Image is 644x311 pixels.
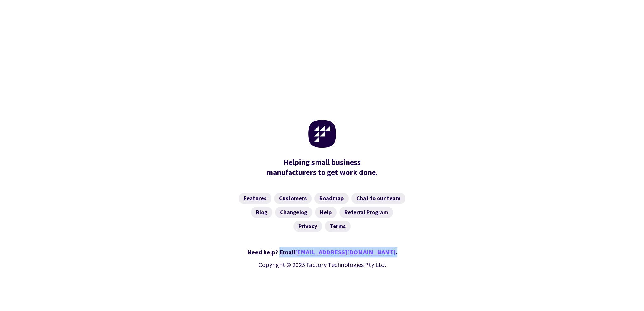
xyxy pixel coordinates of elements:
a: Help [315,207,337,218]
a: Customers [274,193,312,204]
a: Changelog [275,207,312,218]
div: manufacturers to get work done. [264,157,381,177]
a: Roadmap [314,193,349,204]
a: Privacy [293,221,322,232]
a: Blog [251,207,272,218]
nav: Footer Navigation [140,193,505,232]
div: Need help? Email . [140,247,505,257]
a: Terms [325,221,351,232]
p: Copyright © 2025 Factory Technologies Pty Ltd. [140,260,505,270]
a: Chat to our team [351,193,405,204]
iframe: Chat Widget [539,243,644,311]
a: Referral Program [339,207,393,218]
a: [EMAIL_ADDRESS][DOMAIN_NAME] [295,248,396,256]
a: Features [239,193,271,204]
mark: Helping small business [284,157,361,167]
